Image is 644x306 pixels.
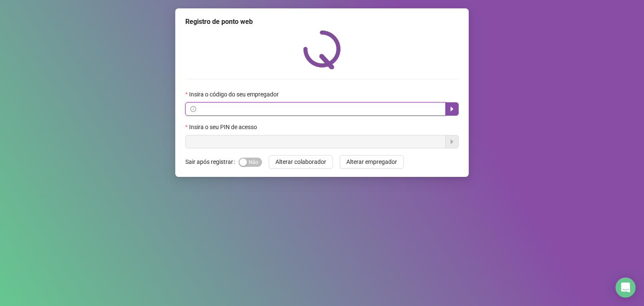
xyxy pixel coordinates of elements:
[269,155,333,169] button: Alterar colaborador
[340,155,404,169] button: Alterar empregador
[185,155,239,169] label: Sair após registrar
[449,106,455,112] span: caret-right
[185,122,262,132] label: Insira o seu PIN de acesso
[185,17,459,27] div: Registro de ponto web
[275,157,326,166] span: Alterar colaborador
[185,90,284,99] label: Insira o código do seu empregador
[190,106,196,112] span: info-circle
[615,277,636,298] div: Open Intercom Messenger
[346,157,397,166] span: Alterar empregador
[303,30,341,69] img: QRPoint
